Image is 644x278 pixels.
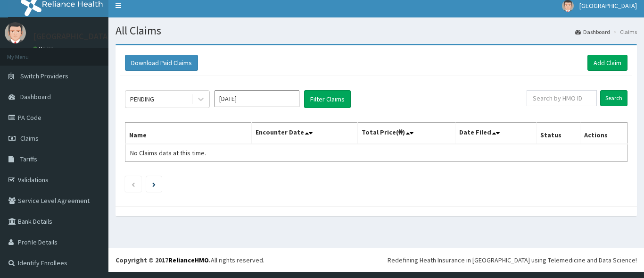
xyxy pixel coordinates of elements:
[252,123,357,144] th: Encounter Date
[388,255,637,265] div: Redefining Heath Insurance in [GEOGRAPHIC_DATA] using Telemedicine and Data Science!
[125,55,198,71] button: Download Paid Claims
[168,256,209,264] a: RelianceHMO
[20,72,68,80] span: Switch Providers
[20,155,37,163] span: Tariffs
[537,123,580,144] th: Status
[357,123,455,144] th: Total Price(₦)
[5,22,26,43] img: User Image
[33,32,111,41] p: [GEOGRAPHIC_DATA]
[152,180,156,188] a: Next page
[108,248,644,272] footer: All rights reserved.
[20,134,39,143] span: Claims
[580,123,627,144] th: Actions
[130,149,206,157] span: No Claims data at this time.
[130,94,154,104] div: PENDING
[33,45,56,52] a: Online
[116,25,637,37] h1: All Claims
[579,1,637,10] span: [GEOGRAPHIC_DATA]
[587,55,627,71] a: Add Claim
[455,123,537,144] th: Date Filed
[116,256,211,264] strong: Copyright © 2017 .
[575,28,610,36] a: Dashboard
[304,90,351,108] button: Filter Claims
[600,90,627,106] input: Search
[611,28,637,36] li: Claims
[131,180,135,188] a: Previous page
[125,123,252,144] th: Name
[20,93,51,101] span: Dashboard
[527,90,597,106] input: Search by HMO ID
[215,90,299,107] input: Select Month and Year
